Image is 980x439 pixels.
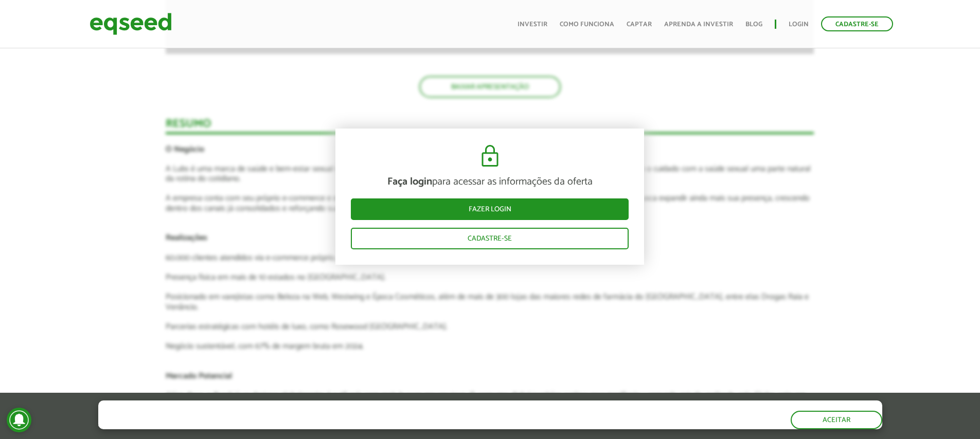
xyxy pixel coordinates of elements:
[560,21,614,28] a: Como funciona
[387,173,432,190] strong: Faça login
[351,176,629,188] p: para acessar as informações da oferta
[821,16,893,31] a: Cadastre-se
[98,419,471,429] p: Ao clicar em "aceitar", você aceita nossa .
[477,144,503,169] img: cadeado.svg
[664,21,733,28] a: Aprenda a investir
[745,21,762,28] a: Blog
[518,21,547,28] a: Investir
[791,411,882,429] button: Aceitar
[627,21,652,28] a: Captar
[789,21,809,28] a: Login
[234,420,353,429] a: política de privacidade e de cookies
[90,10,172,38] img: EqSeed
[98,400,471,416] h5: O site da EqSeed utiliza cookies para melhorar sua navegação.
[351,198,629,220] a: Fazer login
[351,228,629,249] a: Cadastre-se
